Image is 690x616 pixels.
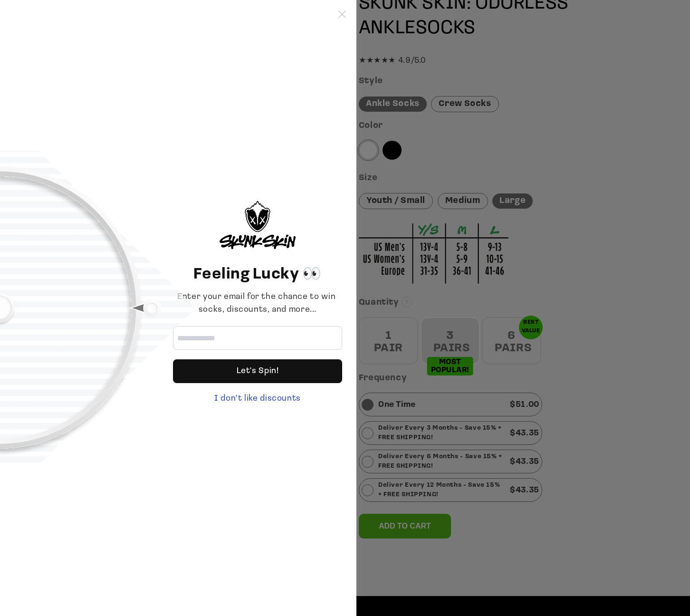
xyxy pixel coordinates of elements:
div: I don't like discounts [173,393,342,405]
input: Email address [173,326,342,350]
img: logo [220,201,296,249]
div: Let's Spin! [237,359,279,383]
header: Feeling Lucky 👀 [173,263,342,286]
div: Enter your email for the chance to win socks, discounts, and more... [173,291,342,317]
div: Let's Spin! [173,359,342,383]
